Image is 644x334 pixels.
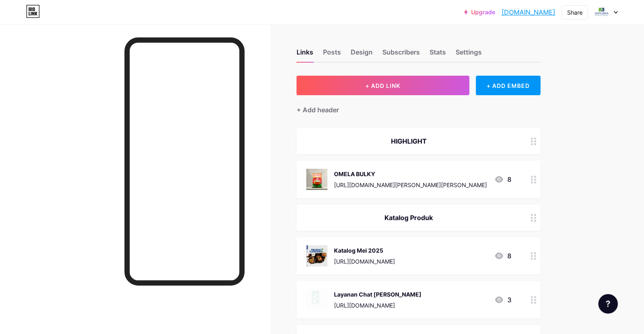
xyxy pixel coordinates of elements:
[494,175,511,184] div: 8
[351,47,373,62] div: Design
[365,82,400,89] span: + ADD LINK
[464,9,495,15] a: Upgrade
[567,8,583,17] div: Share
[494,295,511,305] div: 3
[306,213,511,223] div: Katalog Produk
[297,47,313,62] div: Links
[334,301,421,310] div: [URL][DOMAIN_NAME]
[502,7,555,17] a: [DOMAIN_NAME]
[306,169,327,190] img: OMELA BULKY
[494,251,511,261] div: 8
[323,47,341,62] div: Posts
[334,170,487,178] div: OMELA BULKY
[594,4,609,20] img: JNI MITRAJAYA
[334,290,421,299] div: Layanan Chat [PERSON_NAME]
[306,289,327,310] img: Layanan Chat JNI MITRAJAYA
[476,76,541,95] div: + ADD EMBED
[334,181,487,189] div: [URL][DOMAIN_NAME][PERSON_NAME][PERSON_NAME]
[430,47,446,62] div: Stats
[334,257,395,266] div: [URL][DOMAIN_NAME]
[382,47,420,62] div: Subscribers
[334,246,395,255] div: Katalog Mei 2025
[297,105,339,115] div: + Add header
[306,136,511,146] div: HIGHLIGHT
[456,47,482,62] div: Settings
[306,245,327,266] img: Katalog Mei 2025
[297,76,469,95] button: + ADD LINK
